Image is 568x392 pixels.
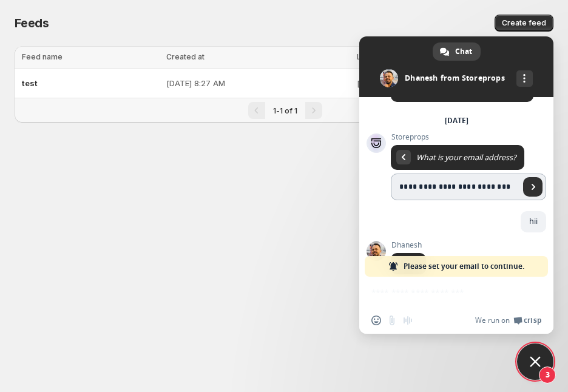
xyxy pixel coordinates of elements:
[502,18,546,28] span: Create feed
[516,70,533,87] div: More channels
[524,316,541,325] span: Crisp
[166,52,205,61] span: Created at
[396,150,411,164] div: Return to message
[475,316,510,325] span: We run on
[455,42,472,61] span: Chat
[22,52,63,61] span: Feed name
[357,52,404,61] span: Last updated
[391,133,546,141] span: Storeprops
[371,316,381,325] span: Insert an emoji
[273,106,297,115] span: 1-1 of 1
[15,98,553,123] nav: Pagination
[15,16,49,30] span: Feeds
[529,216,538,226] span: hii
[391,174,519,200] input: Enter your email address...
[166,77,349,89] p: [DATE] 8:27 AM
[475,316,541,325] a: We run onCrisp
[495,15,553,32] button: Create feed
[416,152,516,163] span: What is your email address?
[22,78,38,88] span: test
[539,367,556,384] span: 3
[445,117,468,124] div: [DATE]
[433,42,481,61] div: Chat
[404,256,524,277] span: Please set your email to continue.
[523,177,543,197] span: Send
[517,343,553,380] div: Close chat
[391,241,426,249] span: Dhanesh
[357,77,547,89] p: [DATE] 8:27 AM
